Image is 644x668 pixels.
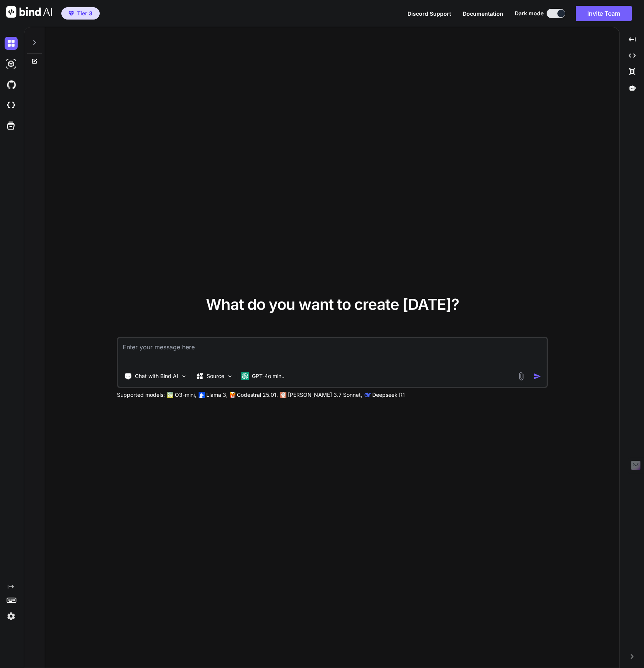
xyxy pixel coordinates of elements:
span: Tier 3 [77,10,92,17]
img: cloudideIcon [5,99,18,112]
img: settings [5,610,18,623]
img: Mistral-AI [230,392,235,398]
img: premium [69,11,74,16]
img: attachment [517,372,526,381]
button: Discord Support [407,10,451,18]
button: Invite Team [576,6,632,21]
img: GPT-4 [167,392,173,398]
button: Documentation [463,10,503,18]
p: Source [207,372,224,380]
p: Chat with Bind AI [135,372,178,380]
img: darkAi-studio [5,57,18,70]
img: Llama2 [199,392,205,398]
span: Discord Support [407,10,451,17]
span: What do you want to create [DATE]? [206,295,459,314]
img: Bind AI [6,6,52,18]
img: Pick Models [227,373,233,380]
span: Documentation [463,10,503,17]
button: premiumTier 3 [61,7,100,20]
img: darkChat [5,37,18,50]
span: Dark mode [515,10,544,17]
p: O3-mini, [175,391,196,399]
p: Codestral 25.01, [237,391,278,399]
img: claude [365,392,371,398]
p: [PERSON_NAME] 3.7 Sonnet, [288,391,362,399]
p: Supported models: [117,391,165,399]
img: Pick Tools [181,373,187,380]
p: GPT-4o min.. [252,372,284,380]
img: GPT-4o mini [241,372,249,380]
img: githubDark [5,78,18,91]
p: Llama 3, [206,391,228,399]
img: icon [533,372,541,380]
p: Deepseek R1 [372,391,405,399]
img: claude [280,392,286,398]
